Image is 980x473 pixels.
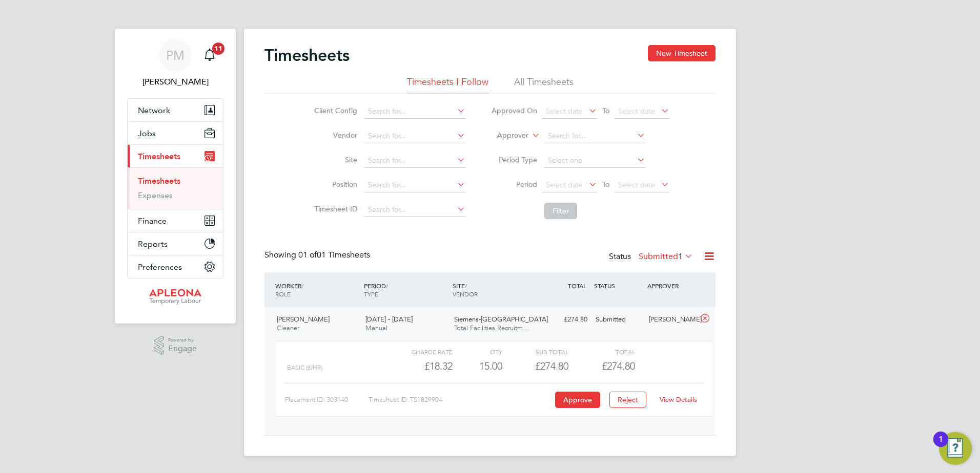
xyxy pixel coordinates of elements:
label: Submitted [639,251,693,262]
span: Cleaner [277,324,299,332]
div: SITE [450,276,539,303]
label: Position [311,180,357,189]
button: Preferences [128,255,223,278]
span: Paul McGarrity [127,76,223,88]
li: All Timesheets [514,76,574,94]
input: Search for... [364,154,465,168]
div: Charge rate [386,346,453,358]
div: £274.80 [538,311,591,328]
label: Approved On [491,106,537,115]
span: Select date [618,106,655,116]
div: [PERSON_NAME] [645,311,698,328]
span: PM [166,49,185,62]
div: Status [609,250,695,264]
span: Jobs [138,128,156,138]
a: Powered byEngage [154,336,197,355]
span: TOTAL [568,282,586,290]
li: Timesheets I Follow [407,76,488,94]
input: Select one [544,154,645,168]
a: Expenses [138,190,173,200]
span: Engage [168,345,197,353]
a: Go to home page [127,289,223,305]
span: To [599,104,612,117]
button: Network [128,99,223,121]
a: PM[PERSON_NAME] [127,39,223,88]
span: 01 of [298,250,317,260]
div: Submitted [591,311,645,328]
input: Search for... [364,104,465,119]
div: 1 [938,439,943,453]
label: Period [491,180,537,189]
span: Timesheets [138,152,180,161]
div: £18.32 [386,358,453,375]
div: £274.80 [502,358,568,375]
label: Timesheet ID [311,204,357,213]
div: Timesheets [128,167,223,209]
span: 11 [212,42,224,55]
button: New Timesheet [648,45,716,61]
span: Network [138,105,170,115]
span: To [599,178,612,191]
button: Jobs [128,122,223,144]
span: TYPE [364,290,378,298]
button: Filter [544,203,577,219]
button: Reject [609,392,646,408]
input: Search for... [364,129,465,143]
a: Timesheets [138,176,180,186]
label: Client Config [311,106,357,115]
div: 15.00 [453,358,502,375]
span: / [465,282,467,290]
button: Finance [128,209,223,232]
span: Manual [365,324,387,332]
span: [DATE] - [DATE] [365,315,413,324]
span: VENDOR [453,290,478,298]
a: View Details [660,395,697,404]
span: Siemens-[GEOGRAPHIC_DATA] [454,315,548,324]
div: PERIOD [361,276,450,303]
span: Finance [138,216,167,226]
h2: Timesheets [264,45,350,66]
span: / [386,282,388,290]
span: Basic (£/HR) [287,364,322,371]
span: Preferences [138,262,182,272]
button: Approve [555,392,600,408]
span: [PERSON_NAME] [277,315,330,324]
span: 1 [678,251,683,262]
input: Search for... [364,203,465,217]
div: QTY [453,346,502,358]
div: WORKER [273,276,361,303]
button: Reports [128,232,223,255]
span: Total Facilities Recruitm… [454,324,529,332]
div: Placement ID: 303140 [285,392,369,408]
span: Select date [546,106,583,116]
div: Timesheet ID: TS1829904 [369,392,553,408]
span: 01 Timesheets [298,250,370,260]
input: Search for... [364,178,465,192]
span: Powered by [168,336,197,345]
span: Select date [618,180,655,189]
span: £274.80 [602,360,635,372]
div: Showing [264,250,372,261]
button: Timesheets [128,145,223,167]
button: Open Resource Center, 1 new notification [939,432,972,465]
nav: Main navigation [115,29,236,324]
label: Vendor [311,131,357,140]
span: Select date [546,180,583,189]
input: Search for... [544,129,645,143]
img: apleona-logo-retina.png [149,289,201,305]
div: Total [568,346,635,358]
a: 11 [199,39,220,72]
div: APPROVER [645,276,698,295]
label: Approver [482,131,528,141]
div: Sub Total [502,346,568,358]
label: Period Type [491,155,537,164]
div: STATUS [591,276,645,295]
span: Reports [138,239,168,249]
span: / [301,282,303,290]
label: Site [311,155,357,164]
span: ROLE [275,290,291,298]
